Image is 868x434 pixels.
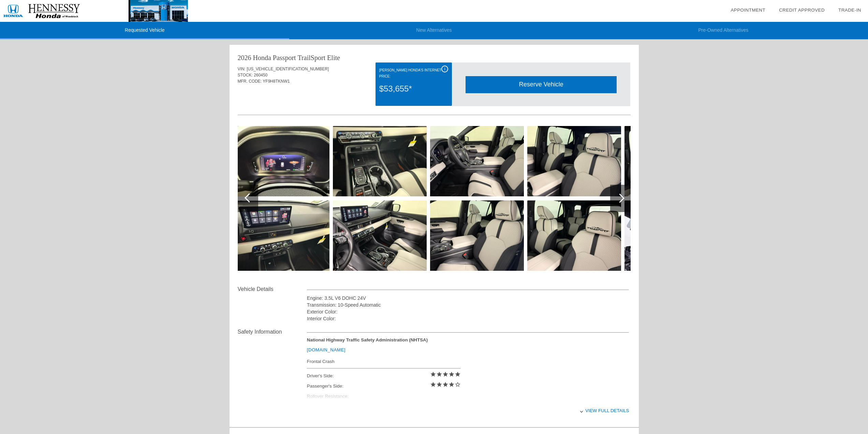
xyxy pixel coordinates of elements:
img: 87b5a747-ae31-4f26-9512-cf3ae0e59dea.jpeg [333,126,427,196]
div: Transmission: 10-Speed Automatic [307,302,629,308]
div: Driver's Side: [307,371,461,381]
i: star [448,371,455,377]
a: [DOMAIN_NAME] [307,347,345,352]
div: 2026 Honda Passport [238,53,296,62]
i: star [448,381,455,388]
div: View full details [307,402,629,419]
img: a6c6e71a-b566-4834-82ce-eb22f20a4080.jpeg [333,200,427,271]
i: star_border [455,381,461,388]
i: star [430,381,436,388]
img: 77e38f0c-c797-4df2-80be-f79c54f39140.jpeg [236,200,329,271]
li: New Alternatives [289,22,578,39]
img: a2f2033d-cb26-442f-9625-04a972d1b629.jpeg [527,200,621,271]
i: star [436,381,442,388]
i: star [436,371,442,377]
div: Passenger's Side: [307,381,461,391]
div: Vehicle Details [238,285,307,293]
strong: National Highway Traffic Safety Administration (NHTSA) [307,337,428,342]
span: STOCK: [238,73,253,78]
span: VIN: [238,67,246,71]
div: TrailSport Elite [298,53,340,62]
div: Reserve Vehicle [466,76,617,93]
img: 7f719e1c-c16f-4a7e-b2ca-80c9ce669847.jpeg [624,126,718,196]
span: MFR. CODE: [238,79,262,84]
img: f532c580-8b4a-471f-81ca-36884e66653b.jpeg [430,200,524,271]
i: star [442,371,448,377]
span: 260450 [254,73,267,78]
div: Interior Color: [307,315,629,322]
font: [PERSON_NAME] Honda's Internet Price: [379,68,441,78]
div: Exterior Color: [307,308,629,315]
img: 1173a263-619e-4070-bce9-d74a4c1b3326.jpeg [236,126,329,196]
div: Quoted on [DATE] 9:11:30 AM [238,95,631,106]
a: Trade-In [838,8,861,13]
span: YF9H8TKNW1 [263,79,290,84]
div: Safety Information [238,328,307,336]
img: 44aaf73e-a87d-4d24-adfd-82357c0d5c6d.jpeg [527,126,621,196]
div: $53,655* [379,80,448,98]
i: star [442,381,448,388]
a: Credit Approved [779,8,825,13]
i: star [455,371,461,377]
a: Appointment [731,8,765,13]
img: 0ad3dbe1-960d-4531-bec5-66d817a2a0f9.jpeg [430,126,524,196]
div: Frontal Crash [307,357,461,366]
span: i [444,67,445,71]
i: star [430,371,436,377]
img: 661732f2-ea27-480d-8085-67c4155121a8.jpeg [624,200,718,271]
li: Pre-Owned Alternatives [579,22,868,39]
span: [US_VEHICLE_IDENTIFICATION_NUMBER] [247,67,329,71]
div: Engine: 3.5L V6 DOHC 24V [307,295,629,302]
